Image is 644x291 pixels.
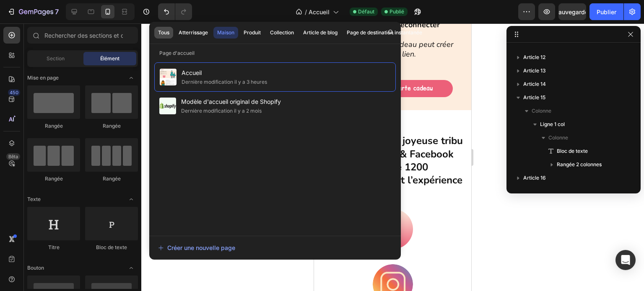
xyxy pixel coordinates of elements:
[309,8,330,15] font: Accueil
[557,161,602,167] font: Rangée 2 colonnes
[48,244,60,250] font: Titre
[390,8,404,15] font: Publié
[27,265,44,271] font: Bouton
[555,8,590,15] font: Sauvegarder
[45,123,63,129] font: Rangée
[182,69,202,76] font: Accueil
[270,29,294,36] font: Collection
[523,94,545,100] font: Article 15
[182,79,267,85] font: Dernière modification il y a 3 heures
[523,54,545,60] font: Article 12
[303,29,338,36] font: Article de blog
[558,3,586,20] button: Sauvegarder
[299,27,341,39] button: Article de blog
[55,8,59,16] font: 7
[27,27,138,44] input: Rechercher des sections et des éléments
[347,29,422,36] font: Page de destination instantanée
[154,27,173,39] button: Tous
[27,75,59,81] font: Mise en page
[96,244,127,250] font: Bloc de texte
[179,29,208,36] font: Atterrissage
[532,108,551,114] font: Colonne
[548,134,568,141] font: Colonne
[615,250,636,270] div: Ouvrir Intercom Messenger
[103,175,121,182] font: Rangée
[125,71,138,85] span: Basculer pour ouvrir
[159,50,195,56] font: Page d'accueil
[523,175,546,181] font: Article 16
[266,27,298,39] button: Collection
[167,244,235,251] font: Créer une nouvelle page
[358,8,374,15] font: Défaut
[244,29,261,36] font: Produit
[10,90,18,95] font: 450
[540,121,565,127] font: Ligne 1 col
[39,60,119,70] p: Je choisis une carte cadeau
[45,175,63,182] font: Rangée
[44,150,148,163] strong: partagent l’expérience
[19,57,139,74] a: Je choisis une carte cadeau
[100,55,119,62] font: Élément
[27,196,41,202] font: Texte
[217,29,234,36] font: Maison
[181,98,281,105] font: Modèle d'accueil original de Shopify
[175,27,212,39] button: Atterrissage
[8,154,18,160] font: Bêta
[8,137,150,177] p: Déjà + de 1200 parents 💛
[158,3,192,20] div: Annuler/Rétablir
[305,8,307,15] font: /
[158,29,169,36] font: Tous
[523,81,546,87] font: Article 14
[47,55,65,62] font: Section
[523,67,546,74] font: Article 13
[213,27,238,39] button: Maison
[181,108,262,114] font: Dernière modification il y a 2 mois
[125,261,138,275] span: Basculer pour ouvrir
[18,16,139,36] i: Parce qu’un petit cadeau peut créer un grand lien.
[557,148,588,154] font: Bloc de texte
[597,8,616,15] font: Publier
[158,239,392,256] button: Créer une nouvelle page
[103,123,121,129] font: Rangée
[3,3,62,20] button: 7
[125,193,138,206] span: Basculer pour ouvrir
[589,3,623,20] button: Publier
[8,111,150,137] p: 👋 Rejoins notre joyeuse tribu sur Instagram & Facebook
[240,27,265,39] button: Produit
[343,27,426,39] button: Page de destination instantanée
